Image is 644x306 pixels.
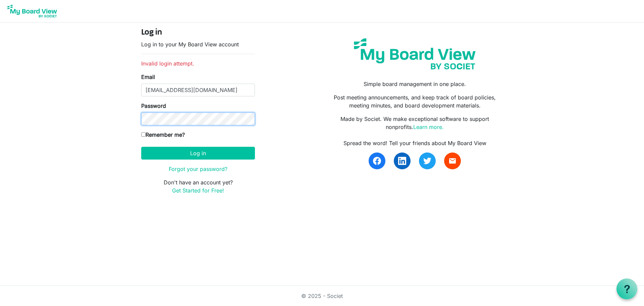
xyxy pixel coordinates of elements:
p: Simple board management in one place. [327,80,503,88]
button: Log in [141,147,255,160]
label: Email [141,73,155,81]
img: twitter.svg [423,157,431,165]
div: Spread the word! Tell your friends about My Board View [327,139,503,147]
a: Get Started for Free! [172,187,224,194]
h4: Log in [141,28,255,38]
label: Remember me? [141,131,185,139]
img: my-board-view-societ.svg [349,33,481,75]
img: linkedin.svg [398,157,406,165]
a: email [444,152,461,169]
img: My Board View Logo [5,3,59,19]
p: Log in to your My Board View account [141,40,255,48]
a: © 2025 - Societ [301,293,343,299]
p: Made by Societ. We make exceptional software to support nonprofits. [327,115,503,131]
a: Learn more. [413,124,444,130]
img: facebook.svg [373,157,381,165]
p: Don't have an account yet? [141,178,255,194]
p: Post meeting announcements, and keep track of board policies, meeting minutes, and board developm... [327,93,503,110]
input: Remember me? [141,132,146,137]
label: Password [141,102,166,110]
li: Invalid login attempt. [141,59,255,68]
a: Forgot your password? [169,166,227,172]
span: email [448,157,457,165]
